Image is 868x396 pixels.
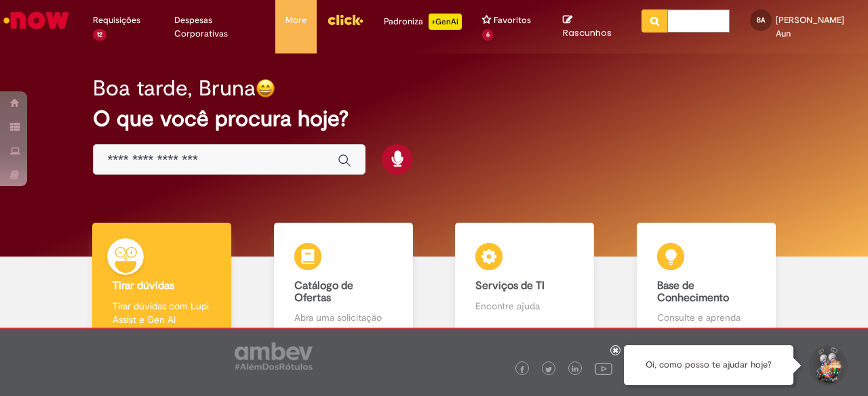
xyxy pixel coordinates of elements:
button: Iniciar Conversa de Suporte [807,345,848,386]
b: Tirar dúvidas [113,279,174,292]
span: [PERSON_NAME] Aun [776,14,844,39]
p: Tirar dúvidas com Lupi Assist e Gen Ai [113,299,211,326]
div: Oi, como posso te ajudar hoje? [624,345,793,385]
span: 6 [482,29,494,41]
b: Base de Conhecimento [657,279,729,305]
img: happy-face.png [256,79,275,98]
p: Abra uma solicitação [294,311,393,324]
span: 12 [93,29,106,41]
p: Encontre ajuda [475,299,574,313]
p: Consulte e aprenda [657,311,755,324]
span: BA [757,16,765,24]
a: Serviços de TI Encontre ajuda [434,223,616,340]
img: logo_footer_youtube.png [595,359,612,377]
button: Pesquisar [642,9,668,32]
span: Favoritos [494,14,531,27]
span: Despesas Corporativas [174,14,265,41]
div: Padroniza [384,14,462,30]
a: Base de Conhecimento Consulte e aprenda [616,223,797,340]
h2: O que você procura hoje? [93,107,774,131]
img: logo_footer_linkedin.png [572,366,578,374]
img: click_logo_yellow_360x200.png [327,9,363,30]
p: +GenAi [429,14,462,30]
span: Requisições [93,14,140,27]
h2: Boa tarde, Bruna [93,76,256,100]
a: Rascunhos [563,14,621,39]
span: More [285,14,307,27]
b: Serviços de TI [475,279,545,292]
b: Catálogo de Ofertas [294,279,353,305]
img: logo_footer_twitter.png [545,366,552,373]
img: logo_footer_facebook.png [519,366,526,373]
span: Rascunhos [563,26,612,39]
img: logo_footer_ambev_rotulo_gray.png [235,343,313,370]
img: ServiceNow [1,7,71,34]
a: Catálogo de Ofertas Abra uma solicitação [253,223,435,340]
a: Tirar dúvidas Tirar dúvidas com Lupi Assist e Gen Ai [71,223,253,340]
